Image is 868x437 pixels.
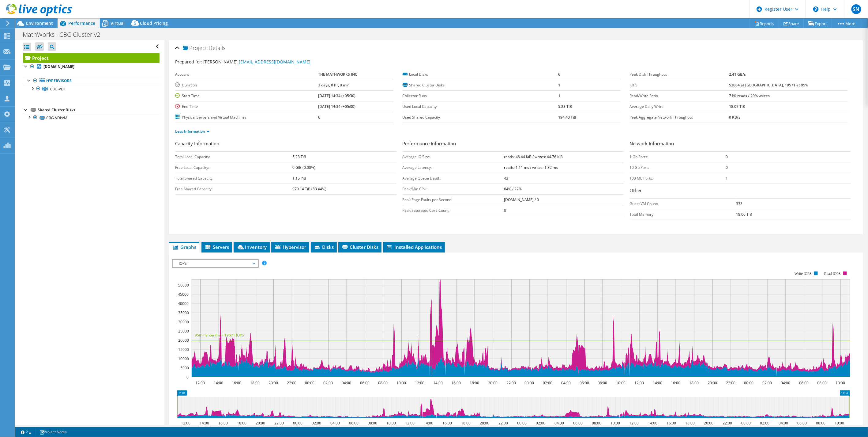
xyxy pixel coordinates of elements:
[504,154,563,159] b: reads: 48.44 KiB / writes: 44.76 KiB
[341,244,378,250] span: Cluster Disks
[405,420,415,426] text: 12:00
[178,283,189,288] text: 50000
[573,420,583,426] text: 06:00
[804,19,832,28] a: Export
[616,380,626,386] text: 10:00
[499,420,508,426] text: 22:00
[798,420,807,426] text: 06:00
[403,194,504,205] td: Peak Page Faults per Second:
[744,380,754,386] text: 00:00
[558,115,577,120] b: 194.40 TiB
[256,420,265,426] text: 20:00
[178,292,189,297] text: 45000
[324,380,333,386] text: 02:00
[832,19,860,28] a: More
[38,106,160,114] div: Shared Cluster Disks
[178,301,189,306] text: 40000
[558,82,561,88] b: 1
[611,420,620,426] text: 10:00
[23,53,160,63] a: Project
[799,380,809,386] text: 06:00
[630,151,726,162] td: 1 Gb Ports:
[686,420,695,426] text: 18:00
[750,19,779,28] a: Reports
[23,114,160,122] a: CBG-VDI:VM
[403,162,504,173] td: Average Latency:
[178,310,189,315] text: 35000
[817,380,827,386] text: 08:00
[50,86,65,92] span: CBG-VDI
[175,82,318,88] label: Duration
[825,272,841,276] text: Read IOPS
[360,380,370,386] text: 06:00
[434,380,443,386] text: 14:00
[175,104,318,110] label: End Time
[816,420,826,426] text: 08:00
[598,380,607,386] text: 08:00
[175,140,396,148] h3: Capacity Information
[397,380,406,386] text: 10:00
[175,173,292,184] td: Total Shared Capacity:
[851,4,861,14] span: SN
[186,374,189,380] text: 0
[209,44,225,51] span: Details
[403,151,504,162] td: Average IO Size:
[20,31,110,38] h1: MathWorks - CBG Cluster v2
[175,71,318,78] label: Account
[203,59,310,65] span: [PERSON_NAME],
[763,380,772,386] text: 02:00
[726,380,736,386] text: 22:00
[580,380,589,386] text: 06:00
[175,184,292,194] td: Free Shared Capacity:
[292,176,306,181] b: 1.15 PiB
[504,176,508,181] b: 43
[318,115,320,120] b: 6
[275,420,284,426] text: 22:00
[562,380,571,386] text: 04:00
[342,380,351,386] text: 04:00
[386,244,442,250] span: Installed Applications
[403,114,558,120] label: Used Shared Capacity
[205,244,229,250] span: Servers
[312,420,321,426] text: 02:00
[742,420,751,426] text: 00:00
[219,420,228,426] text: 16:00
[176,260,254,267] span: IOPS
[403,140,624,148] h3: Performance Information
[630,71,729,78] label: Peak Disk Throughput
[470,380,479,386] text: 18:00
[214,380,224,386] text: 14:00
[43,64,74,69] b: [DOMAIN_NAME]
[729,72,746,77] b: 2.41 GB/s
[504,186,522,192] b: 64% / 22%
[287,380,297,386] text: 22:00
[181,420,191,426] text: 12:00
[292,165,315,170] b: 0 GiB (0.00%)
[630,104,729,110] label: Average Daily Write
[175,129,210,134] a: Less Information
[403,82,558,88] label: Shared Cluster Disks
[178,356,189,361] text: 10000
[592,420,602,426] text: 08:00
[543,380,553,386] text: 02:00
[178,329,189,334] text: 25000
[779,420,788,426] text: 04:00
[368,420,378,426] text: 08:00
[736,201,743,206] b: 333
[172,244,196,250] span: Graphs
[183,45,207,51] span: Project
[23,77,160,85] a: Hypervisors
[630,93,729,99] label: Read/Write Ratio
[175,151,292,162] td: Total Local Capacity:
[196,380,205,386] text: 12:00
[178,338,189,343] text: 20000
[558,104,572,109] b: 5.23 TiB
[237,244,267,250] span: Inventory
[504,197,539,202] b: [DOMAIN_NAME] / 0
[140,20,168,26] span: Cloud Pricing
[536,420,546,426] text: 02:00
[558,93,561,98] b: 1
[111,20,125,26] span: Virtual
[68,20,95,26] span: Performance
[517,420,527,426] text: 00:00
